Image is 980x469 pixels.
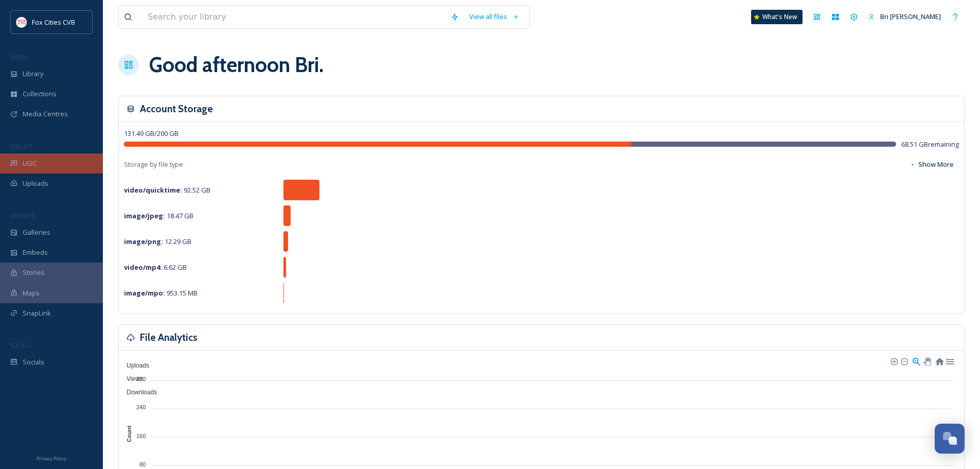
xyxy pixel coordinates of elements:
[124,129,179,138] span: 131.49 GB / 200 GB
[912,356,920,365] div: Selection Zoom
[23,109,68,119] span: Media Centres
[880,12,941,21] span: Bri [PERSON_NAME]
[136,376,146,382] tspan: 320
[37,451,66,464] a: Privacy Policy
[124,263,162,272] strong: video/mp4 :
[140,101,213,116] h3: Account Storage
[124,211,165,220] strong: image/jpeg :
[124,288,165,298] strong: image/mpo :
[10,341,31,349] span: SOCIALS
[32,18,75,27] span: Fox Cities CVB
[900,357,907,364] div: Zoom Out
[126,426,132,442] text: Count
[23,248,48,257] span: Embeds
[23,228,50,237] span: Galleries
[124,211,193,220] span: 18.47 GB
[136,404,146,410] tspan: 240
[945,356,954,365] div: Menu
[10,212,34,219] span: WIDGETS
[901,140,959,149] span: 68.51 GB remaining
[751,10,803,24] a: What's New
[37,455,66,462] span: Privacy Policy
[23,308,51,318] span: SnapLink
[23,268,45,277] span: Stories
[124,185,182,195] strong: video/quicktime :
[10,143,32,150] span: COLLECT
[119,389,157,396] span: Downloads
[149,49,324,80] h1: Good afternoon Bri .
[124,237,191,246] span: 12.29 GB
[935,356,943,365] div: Reset Zoom
[923,358,930,364] div: Panning
[124,263,187,272] span: 6.62 GB
[10,53,28,61] span: MEDIA
[23,159,37,168] span: UGC
[16,17,27,27] img: images.png
[140,330,198,345] h3: File Analytics
[890,357,897,364] div: Zoom In
[23,357,44,367] span: Socials
[23,89,57,99] span: Collections
[23,288,40,298] span: Maps
[119,375,143,383] span: Views
[119,362,149,369] span: Uploads
[142,6,446,28] input: Search your library
[23,179,48,188] span: Uploads
[124,160,183,169] span: Storage by file type
[464,7,524,27] a: View all files
[23,69,43,79] span: Library
[124,237,163,246] strong: image/png :
[124,288,198,298] span: 953.15 MB
[863,7,946,27] a: Bri [PERSON_NAME]
[139,461,146,467] tspan: 80
[136,432,146,439] tspan: 160
[904,154,959,175] button: Show More
[124,185,210,195] span: 92.52 GB
[935,424,965,454] button: Open Chat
